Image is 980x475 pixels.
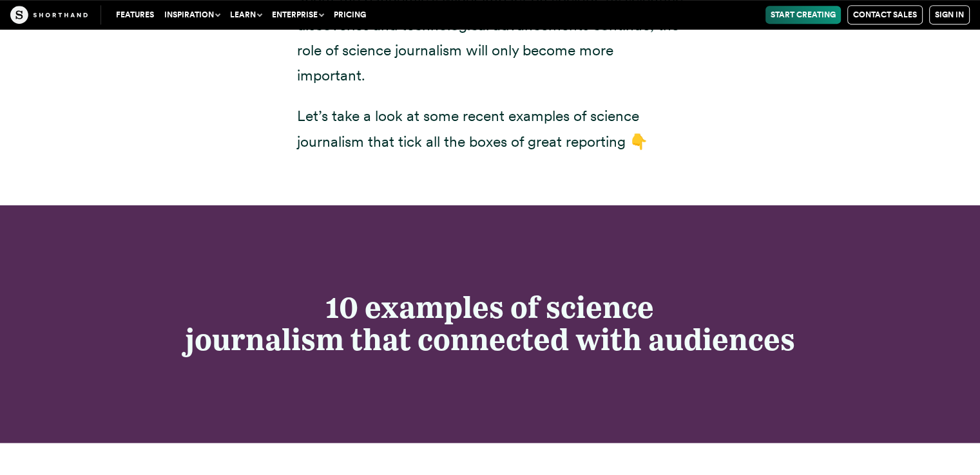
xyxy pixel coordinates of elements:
img: The Craft [10,6,88,24]
strong: journalism that connected with audiences [185,322,795,357]
button: Learn [225,6,267,24]
a: Start Creating [765,6,841,24]
a: Features [111,6,159,24]
button: Inspiration [159,6,225,24]
a: Sign in [929,5,970,24]
strong: 10 examples of science [326,290,654,325]
p: Let’s take a look at some recent examples of science journalism that tick all the boxes of great ... [297,104,684,154]
a: Contact Sales [847,5,923,24]
a: Pricing [329,6,371,24]
button: Enterprise [267,6,329,24]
